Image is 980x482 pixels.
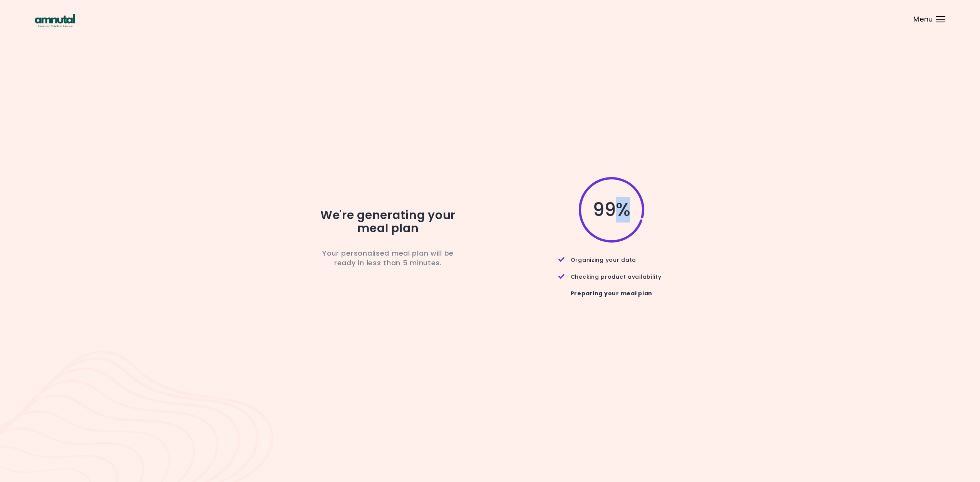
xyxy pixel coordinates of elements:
[558,281,664,306] div: Preparing your meal plan
[35,14,75,27] img: AmNutAl
[311,248,465,268] p: Your personalised meal plan will be ready in less than 5 minutes.
[593,203,630,216] span: 99 %
[558,248,664,264] div: Organizing your data
[558,264,664,281] div: Checking product availability
[311,209,465,235] h2: We're generating your meal plan
[913,16,933,23] span: Menu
